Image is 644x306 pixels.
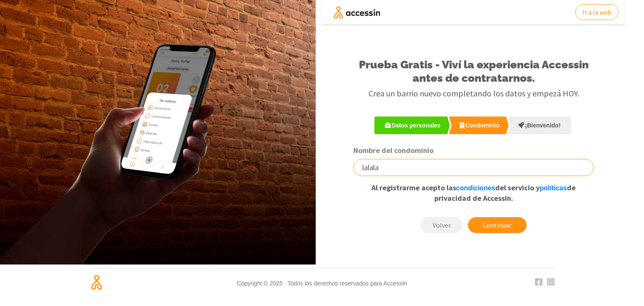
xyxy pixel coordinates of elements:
[540,184,567,192] a: políticas
[468,217,527,233] button: Continuar
[508,117,571,134] a: ¡Bienvenido!
[329,6,385,19] img: AccessIn
[353,183,594,203] p: Al registrarme acepto las del servicio y de privacidad de Accessin.
[353,145,434,156] label: Nombre del condominio
[328,88,619,99] h3: Crea un barrio nuevo completando los datos y empezá HOY.
[421,217,462,233] button: Volver
[89,275,104,290] img: Isologo
[456,184,495,192] a: condiciones
[575,4,618,20] a: Ir a la web
[328,58,619,85] h1: Prueba Gratis - Viví la experiencia Accessin antes de contratarnos.
[374,117,447,134] a: Datos personales
[169,275,475,292] small: Copyright © 2025 · Todos los derechos reservados para AccessIn
[449,117,506,134] a: Condominio
[353,159,594,176] input: Ejemplo: La Arboleda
